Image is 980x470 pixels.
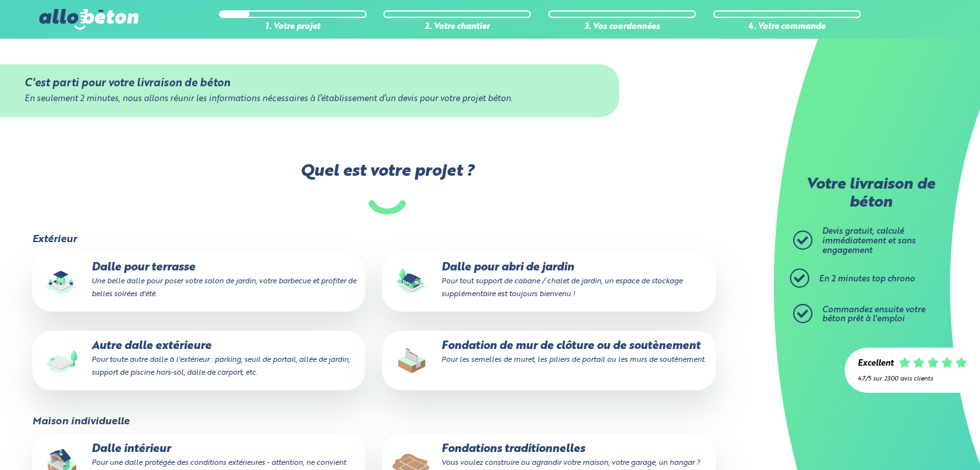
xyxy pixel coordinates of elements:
[865,420,966,456] iframe: Help widget launcher
[41,340,82,381] img: final_use.values.outside_slab
[796,176,945,212] p: Votre livraison de béton
[39,9,139,30] img: allobéton
[822,227,916,254] span: Devis gratuit, calculé immédiatement et sans engagement
[24,95,594,104] div: En seulement 2 minutes, nous allons réunir les informations nécessaires à l’établissement d’un de...
[858,359,894,369] div: Excellent
[713,23,861,32] div: 4. Votre commande
[41,340,356,379] p: Autre dalle extérieure
[391,340,432,381] img: final_use.values.closing_wall_fundation
[32,416,130,428] legend: Maison individuelle
[41,261,356,301] p: Dalle pour terrasse
[391,340,706,366] p: Fondation de mur de clôture ou de soutènement
[91,356,350,377] small: Pour toute autre dalle à l'extérieur : parking, seuil de portail, allée de jardin, support de pis...
[858,375,967,382] div: 4.7/5 sur 2300 avis clients
[391,261,432,303] img: final_use.values.garden_shed
[24,77,594,89] div: C'est parti pour votre livraison de béton
[441,277,682,298] small: Pour tout support de cabane / chalet de jardin, un espace de stockage supplémentaire est toujours...
[548,23,696,32] div: 3. Vos coordonnées
[32,234,77,245] legend: Extérieur
[91,277,356,298] small: Une belle dalle pour poser votre salon de jardin, votre barbecue et profiter de belles soirées d'...
[219,23,367,32] div: 1. Votre projet
[391,261,706,301] p: Dalle pour abri de jardin
[31,162,743,214] label: Quel est votre projet ?
[41,261,82,303] img: final_use.values.terrace
[819,275,915,283] span: En 2 minutes top chrono
[822,306,925,324] span: Commandez ensuite votre béton prêt à l'emploi
[383,23,531,32] div: 2. Votre chantier
[441,356,706,364] small: Pour les semelles de muret, les piliers de portail ou les murs de soutènement.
